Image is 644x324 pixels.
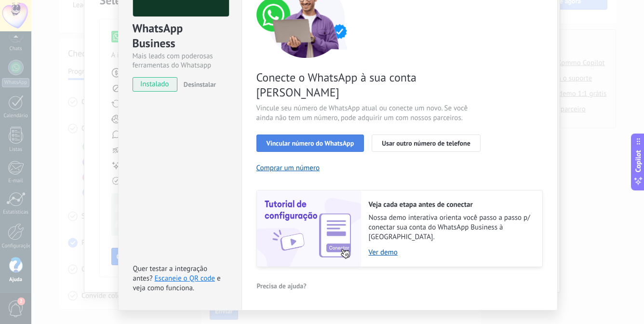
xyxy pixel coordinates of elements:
span: instalado [133,77,177,92]
div: Mais leads com poderosas ferramentas do Whatsapp [133,52,228,70]
span: Copilot [633,150,643,173]
a: Escaneie o QR code [155,274,215,283]
span: e veja como funciona. [133,274,221,293]
span: Desinstalar [184,80,216,89]
a: Ver demo [369,248,533,257]
span: Conecte o WhatsApp à sua conta [PERSON_NAME] [256,70,486,100]
h2: Veja cada etapa antes de conectar [369,200,533,209]
span: Precisa de ajuda? [257,283,307,289]
span: Vincule seu número de WhatsApp atual ou conecte um novo. Se você ainda não tem um número, pode ad... [256,104,486,123]
button: Precisa de ajuda? [256,279,307,293]
button: Usar outro número de telefone [372,135,481,152]
div: WhatsApp Business [133,21,228,52]
span: Nossa demo interativa orienta você passo a passo p/ conectar sua conta do WhatsApp Business à [GE... [369,213,533,242]
span: Quer testar a integração antes? [133,264,207,283]
button: Comprar um número [256,163,320,173]
span: Vincular número do WhatsApp [267,140,354,147]
span: Usar outro número de telefone [382,140,470,147]
button: Vincular número do WhatsApp [256,135,364,152]
button: Desinstalar [180,77,216,92]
